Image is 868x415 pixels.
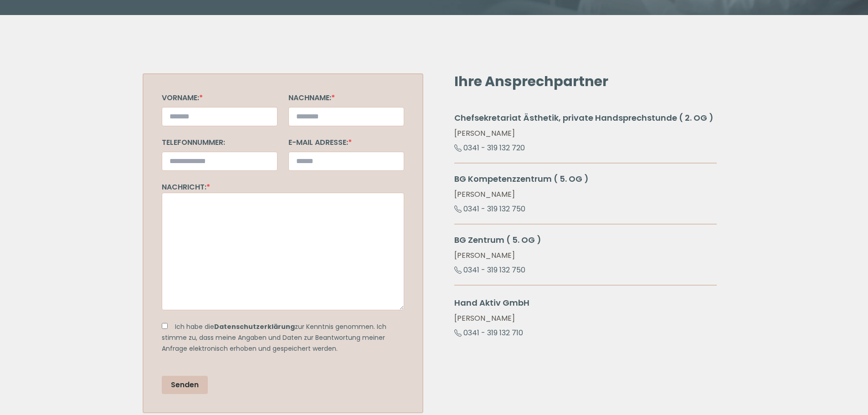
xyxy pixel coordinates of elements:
[454,202,525,216] a: 0341 - 319 132 750
[162,182,210,192] label: Nachricht:
[454,297,717,309] h5: Hand Aktiv GmbH
[454,250,717,261] p: [PERSON_NAME]
[162,322,386,353] label: Ich habe die zur Kenntnis genommen. Ich stimme zu, dass meine Angaben und Daten zur Beantwortung ...
[454,141,525,155] a: 0341 - 319 132 720
[162,376,208,394] button: Senden
[454,128,717,139] p: [PERSON_NAME]
[454,73,717,90] h2: Ihre Ansprechpartner
[288,92,335,103] label: Nachname:
[454,263,525,277] a: 0341 - 319 132 750
[454,189,717,200] p: [PERSON_NAME]
[454,112,717,124] h3: Chefsekretariat Ästhetik, private Handsprechstunde ( 2. OG )
[454,326,523,340] a: 0341 - 319 132 710
[454,313,717,324] p: [PERSON_NAME]
[162,92,203,103] label: Vorname:
[454,173,717,185] h3: BG Kompetenzzentrum ( 5. OG )
[162,137,225,148] label: Telefonnummer:
[454,234,717,246] h4: BG Zentrum ( 5. OG )
[214,322,295,331] a: Datenschutzerklärung
[288,137,352,148] label: E-Mail Adresse:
